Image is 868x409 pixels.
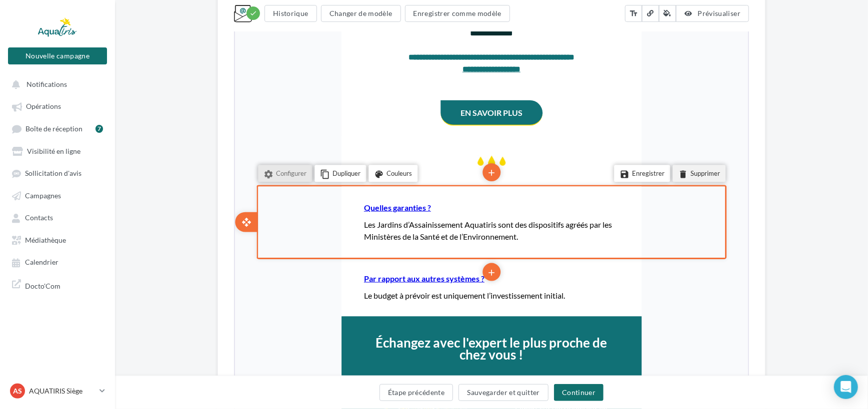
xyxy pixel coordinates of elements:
i: check [249,9,257,17]
a: AS AQUATIRIS Siège [8,382,107,401]
button: Prévisualiser [676,5,749,22]
a: Visibilité en ligne [6,142,109,160]
p: AQUATIRIS Siège [29,386,95,396]
button: Notifications [6,75,105,93]
a: Boîte de réception7 [6,119,109,138]
i: open_with [6,204,16,214]
i: add [251,272,261,289]
a: Participer aux portes-ouvertes [186,283,326,293]
span: Visibilité en ligne [27,147,80,155]
a: Médiathèque [6,231,109,249]
li: Supprimer le bloc [437,130,490,147]
span: Médiathèque [25,236,66,244]
button: Nouvelle campagne [8,47,107,64]
a: Docto'Com [6,275,109,295]
button: text_fields [625,5,642,22]
a: Sollicitation d'avis [6,164,109,182]
i: save [384,132,394,146]
a: Contacts [6,208,109,226]
button: Sauvegarder et quitter [458,384,548,401]
i: add [251,129,261,146]
span: AS [13,386,22,396]
span: Prévisualiser [698,9,741,17]
button: Enregistrer comme modèle [405,5,510,22]
li: Enregistrer le bloc [379,130,435,147]
a: Calendrier [6,253,109,271]
li: Ajouter un bloc [247,271,265,289]
span: Notifications [26,80,67,88]
button: Historique [264,5,317,22]
span: Calendrier [25,258,58,267]
i: delete [443,132,453,146]
div: Open Intercom Messenger [834,375,858,399]
span: Contacts [25,214,53,222]
div: Modifications enregistrées [246,6,260,20]
li: Ajouter un bloc [247,128,265,146]
span: Docto'Com [25,279,60,291]
button: Continuer [554,384,603,401]
i: text_fields [629,8,638,18]
span: Opérations [26,102,61,111]
img: c153832d-8c83-14b9-c137-c60c27c4ea8e.jpg [106,311,406,330]
button: Étape précédente [379,384,453,401]
span: Campagnes [25,191,61,200]
div: 7 [95,125,103,133]
span: Sollicitation d'avis [25,169,81,178]
a: Opérations [6,97,109,115]
span: Boîte de réception [25,124,82,133]
a: Campagnes [6,186,109,204]
button: Changer de modèle [321,5,401,22]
